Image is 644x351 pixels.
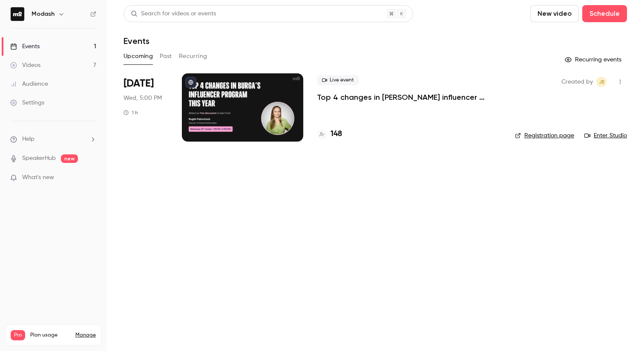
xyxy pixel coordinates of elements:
[10,135,96,144] li: help-dropdown-opener
[124,73,168,142] div: Oct 29 Wed, 5:00 PM (Europe/London)
[22,154,56,163] a: SpeakerHub
[22,135,34,144] span: Help
[32,10,55,18] h6: Modash
[11,7,24,21] img: Modash
[317,75,359,85] span: Live event
[61,154,78,163] span: new
[10,61,40,70] div: Videos
[584,131,627,140] a: Enter Studio
[179,49,207,63] button: Recurring
[131,9,216,18] div: Search for videos or events
[124,94,162,102] span: Wed, 5:00 PM
[124,109,138,116] div: 1 h
[160,49,172,63] button: Past
[124,77,154,90] span: [DATE]
[561,77,593,87] span: Created by
[515,131,574,140] a: Registration page
[530,5,579,22] button: New video
[596,77,607,87] span: Jack Eaton
[561,53,627,67] button: Recurring events
[22,173,54,182] span: What's new
[30,332,70,339] span: Plan usage
[124,49,153,63] button: Upcoming
[86,174,96,182] iframe: Noticeable Trigger
[317,92,501,102] a: Top 4 changes in [PERSON_NAME] influencer program this year
[582,5,627,22] button: Schedule
[599,77,604,87] span: JE
[10,99,44,107] div: Settings
[10,42,40,51] div: Events
[11,330,25,340] span: Pro
[75,332,96,339] a: Manage
[317,128,342,140] a: 148
[124,36,149,46] h1: Events
[331,128,342,140] h4: 148
[10,80,48,88] div: Audience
